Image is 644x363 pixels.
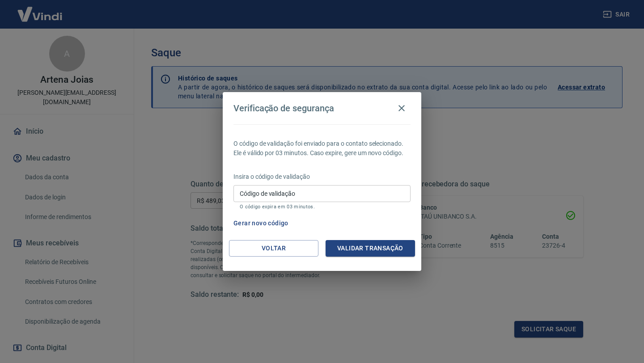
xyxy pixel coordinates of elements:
[233,172,411,181] p: Insira o código de validação
[233,139,411,158] p: O código de validação foi enviado para o contato selecionado. Ele é válido por 03 minutos. Caso e...
[229,240,318,257] button: Voltar
[326,240,415,257] button: Validar transação
[233,103,334,114] h4: Verificação de segurança
[240,204,404,210] p: O código expira em 03 minutos.
[230,215,292,232] button: Gerar novo código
